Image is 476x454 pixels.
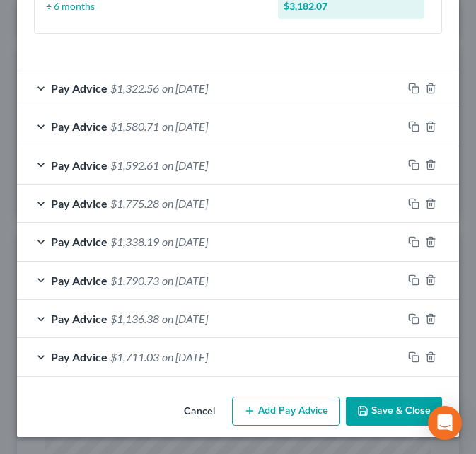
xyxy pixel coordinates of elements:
span: Pay Advice [51,235,108,248]
span: on [DATE] [162,312,208,325]
span: $1,322.56 [110,81,159,95]
span: Pay Advice [51,197,108,210]
span: Pay Advice [51,350,108,363]
span: $1,711.03 [110,350,159,363]
span: $1,790.73 [110,274,159,287]
button: Add Pay Advice [232,397,340,426]
span: $1,338.19 [110,235,159,248]
span: Pay Advice [51,312,108,325]
span: on [DATE] [162,274,208,287]
span: on [DATE] [162,81,208,95]
button: Cancel [173,398,226,426]
span: on [DATE] [162,350,208,363]
span: $1,775.28 [110,197,159,210]
span: Pay Advice [51,158,108,172]
button: Save & Close [346,397,442,426]
span: on [DATE] [162,197,208,210]
span: Pay Advice [51,120,108,133]
span: on [DATE] [162,120,208,133]
span: $1,136.38 [110,312,159,325]
span: $1,580.71 [110,120,159,133]
span: $1,592.61 [110,158,159,172]
span: Pay Advice [51,274,108,287]
div: Open Intercom Messenger [428,406,462,440]
span: on [DATE] [162,235,208,248]
span: on [DATE] [162,158,208,172]
span: Pay Advice [51,81,108,95]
